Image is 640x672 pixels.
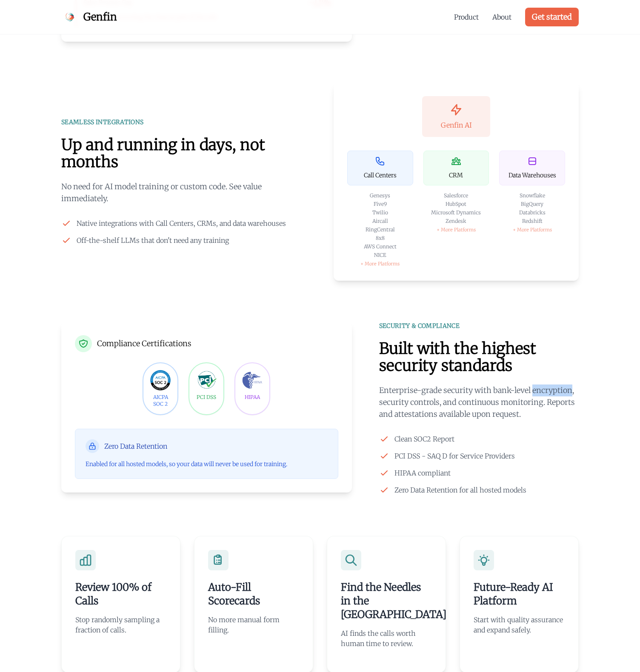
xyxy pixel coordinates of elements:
div: Zendesk [423,218,489,225]
h3: Future-Ready AI Platform [474,581,565,608]
a: Product [454,12,479,22]
div: + More Platforms [347,260,413,267]
a: About [492,12,511,22]
div: NICE [347,252,413,259]
a: Genfin [61,9,117,26]
p: Stop randomly sampling a fraction of calls. [75,615,166,635]
p: Enabled for all hosted models, so your data will never be used for training. [86,460,328,468]
span: Call Centers [364,171,397,179]
p: No need for AI model training or custom code. See value immediately. [61,181,306,205]
p: AI finds the calls worth human time to review. [341,628,432,649]
span: Native integrations with Call Centers, CRMs, and data warehouses [77,218,286,228]
div: + More Platforms [499,226,565,233]
span: Genfin AI [441,121,472,129]
div: AICPA [150,394,171,401]
span: Data Warehouses [509,171,556,179]
div: Five9 [347,201,413,208]
img: Genfin Logo [61,9,78,26]
p: Enterprise-grade security with bank-level encryption, security controls, and continuous monitorin... [379,384,579,420]
p: Start with quality assurance and expand safely. [474,615,565,635]
p: No more manual form filling. [208,615,299,635]
img: HIPAA Compliance [242,370,263,390]
div: Aircall [347,218,413,225]
div: HubSpot [423,201,489,208]
h2: Built with the highest security standards [379,340,579,374]
div: 8x8 [347,235,413,242]
h3: Find the Needles in the [GEOGRAPHIC_DATA] [341,581,432,621]
div: PCI DSS [196,394,217,401]
span: PCI DSS - SAQ D for Service Providers [394,451,515,461]
div: HIPAA [242,394,263,401]
span: Zero Data Retention [104,441,167,451]
div: Microsoft Dynamics [423,209,489,216]
img: SOC2 Compliance [150,370,171,390]
div: Snowflake [499,192,565,199]
span: Compliance Certifications [97,338,191,350]
a: Get started [525,8,579,26]
h2: Up and running in days, not months [61,137,306,171]
div: Salesforce [423,192,489,199]
div: Redshift [499,218,565,225]
span: Zero Data Retention for all hosted models [394,485,526,495]
div: RingCentral [347,226,413,233]
div: Databricks [499,209,565,216]
div: BigQuery [499,201,565,208]
span: Genfin [83,10,117,24]
div: SOC 2 [150,401,171,407]
div: Twilio [347,209,413,216]
span: Off-the-shelf LLMs that don't need any training [77,235,229,245]
div: AWS Connect [347,243,413,250]
h3: Auto-Fill Scorecards [208,581,299,608]
div: Genesys [347,192,413,199]
img: PCI DSS Compliance [196,370,217,390]
h3: Review 100% of Calls [75,581,166,608]
span: CRM [449,171,463,179]
div: SECURITY & COMPLIANCE [379,322,579,330]
span: HIPAA compliant [394,468,451,478]
span: Clean SOC2 Report [394,434,454,444]
div: SEAMLESS INTEGRATIONS [61,118,306,126]
div: + More Platforms [423,226,489,233]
